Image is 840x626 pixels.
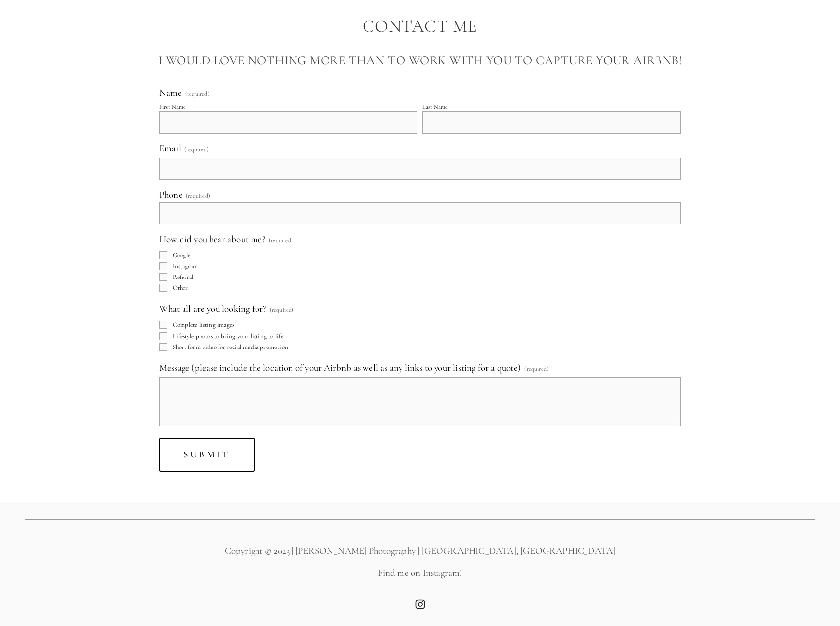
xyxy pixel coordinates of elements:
[422,104,448,110] div: Last Name
[415,599,425,609] a: Instagram
[159,438,255,472] button: SubmitSubmit
[159,251,167,259] input: Google
[159,87,182,98] span: Name
[159,321,167,329] input: Complete listing images
[159,233,265,244] span: How did you hear about me?
[269,234,293,246] span: (required)
[159,343,167,351] input: Short form video for social media promotion
[173,251,190,259] span: Google
[524,362,548,375] span: (required)
[159,104,186,110] div: First Name
[173,321,234,329] span: Complete listing images
[159,362,521,373] span: Message (please include the location of your Airbnb as well as any links to your listing for a qu...
[159,273,167,281] input: Referral
[159,142,181,154] span: Email
[184,143,209,156] span: (required)
[173,284,188,292] span: Other
[25,566,815,580] p: Find me on Instagram!
[186,193,210,199] span: (required)
[270,303,294,316] span: (required)
[159,189,183,200] span: Phone
[159,303,266,314] span: What all are you looking for?
[159,332,167,340] input: Lifestyle photos to bring your listing to life
[159,262,167,270] input: Instagram
[173,332,284,340] span: Lifestyle photos to bring your listing to life
[173,262,198,270] span: Instagram
[25,17,815,36] h2: Contact me
[159,284,167,292] input: Other
[25,544,815,557] p: Copyright © 2023 | [PERSON_NAME] Photography | [GEOGRAPHIC_DATA], [GEOGRAPHIC_DATA]
[173,343,288,351] span: Short form video for social media promotion
[25,50,815,70] h3: I would love nothing more than to work with you to capture your Airbnb!
[173,273,194,281] span: Referral
[185,91,210,97] span: (required)
[183,449,230,460] span: Submit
